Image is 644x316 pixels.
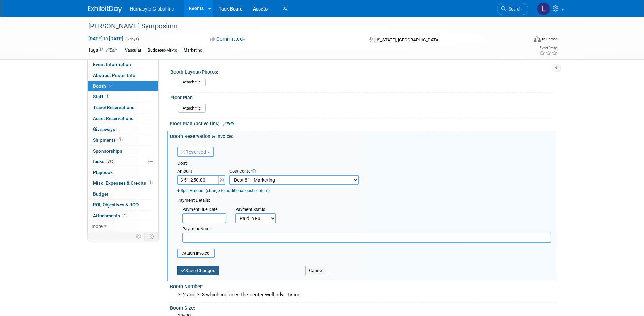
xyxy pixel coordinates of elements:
[93,180,153,186] span: Misc. Expenses & Credits
[88,221,158,232] a: more
[93,116,133,121] span: Asset Reservations
[93,94,110,99] span: Staff
[305,266,327,275] button: Cancel
[88,46,117,54] td: Tags
[177,147,214,157] button: Reserved
[106,159,115,164] span: 29%
[88,146,158,156] a: Sponsorships
[125,37,139,41] span: (5 days)
[93,126,115,132] span: Giveaways
[93,191,108,197] span: Budget
[374,37,439,42] span: [US_STATE], [GEOGRAPHIC_DATA]
[88,135,158,145] a: Shipments1
[534,36,541,42] img: Format-Inperson.png
[235,206,281,213] div: Payment Status
[182,226,551,233] div: Payment Notes
[133,232,145,241] td: Personalize Event Tab Strip
[170,303,556,311] div: Booth Size:
[93,73,135,78] span: Abstract Poster Info
[223,122,234,126] a: Edit
[88,81,158,92] a: Booth
[146,47,179,54] div: Budgeted-Mrktg
[88,124,158,135] a: Giveaways
[497,3,528,15] a: Search
[537,2,550,15] img: Linda Hamilton
[88,211,158,221] a: Attachments4
[177,188,270,193] a: + Split Amount (charge to additional cost centers)
[208,36,248,43] button: Committed
[506,6,522,12] span: Search
[88,92,158,102] a: Staff1
[88,156,158,167] a: Tasks29%
[103,36,109,41] span: to
[88,70,158,81] a: Abstract Poster Info
[177,160,551,167] div: Cost:
[229,168,359,175] div: Cost Center
[93,137,123,143] span: Shipments
[109,84,112,88] i: Booth reservation complete
[92,159,115,164] span: Tasks
[88,6,122,13] img: ExhibitDay
[86,20,518,33] div: [PERSON_NAME] Symposium
[88,113,158,124] a: Asset Reservations
[93,105,134,110] span: Travel Reservations
[88,189,158,199] a: Budget
[542,37,558,42] div: In-Person
[181,149,206,155] span: Reserved
[106,48,117,53] a: Edit
[88,102,158,113] a: Travel Reservations
[175,290,551,300] div: 312 and 313 which includes the center well advertising
[488,35,558,45] div: Event Format
[93,83,114,89] span: Booth
[170,131,556,140] div: Booth Reservation & Invoice:
[177,196,551,204] div: Payment Details:
[88,200,158,210] a: ROI, Objectives & ROO
[539,46,557,50] div: Event Rating
[117,137,123,142] span: 1
[88,178,158,189] a: Misc. Expenses & Credits1
[182,47,204,54] div: Marketing
[130,6,174,12] span: Humacyte Global Inc
[123,47,143,54] div: Vascular
[148,180,153,185] span: 1
[170,93,553,101] div: Floor Plan:
[144,232,158,241] td: Toggle Event Tabs
[182,206,225,213] div: Payment Due Date
[105,94,110,99] span: 1
[177,168,226,175] div: Amount
[88,36,124,42] span: [DATE] [DATE]
[88,167,158,178] a: Playbook
[93,62,131,67] span: Event Information
[93,202,139,208] span: ROI, Objectives & ROO
[177,266,219,275] button: Save Changes
[93,148,122,154] span: Sponsorships
[93,213,127,218] span: Attachments
[93,170,113,175] span: Playbook
[170,119,556,127] div: Floor Plan (active link):
[170,67,553,75] div: Booth Layout/Photos:
[170,281,556,290] div: Booth Number:
[88,59,158,70] a: Event Information
[122,213,127,218] span: 4
[92,223,103,229] span: more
